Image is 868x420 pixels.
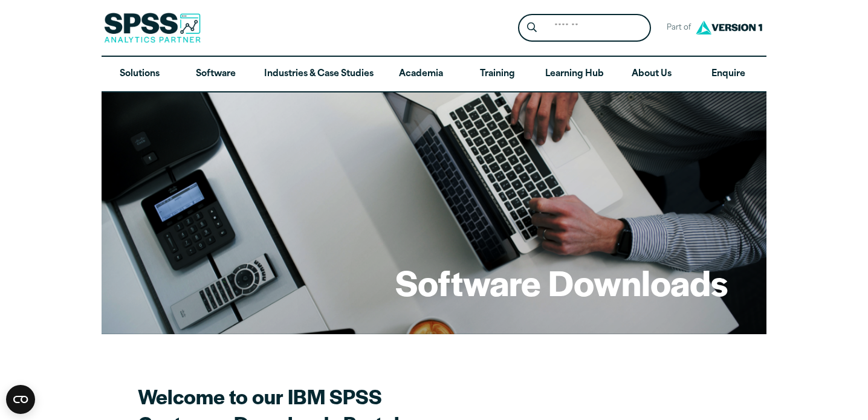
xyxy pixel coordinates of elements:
[178,57,254,92] a: Software
[527,22,537,33] svg: Search magnifying glass icon
[459,57,536,92] a: Training
[693,16,765,39] img: Version1 Logo
[6,385,35,414] button: Open CMP widget
[690,57,766,92] a: Enquire
[102,57,766,92] nav: Desktop version of site main menu
[395,259,728,306] h1: Software Downloads
[104,13,201,43] img: SPSS Analytics Partner
[383,57,459,92] a: Academia
[614,57,690,92] a: About Us
[102,57,178,92] a: Solutions
[661,19,693,37] span: Part of
[254,57,383,92] a: Industries & Case Studies
[518,14,651,42] form: Site Header Search Form
[536,57,614,92] a: Learning Hub
[521,17,543,39] button: Search magnifying glass icon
